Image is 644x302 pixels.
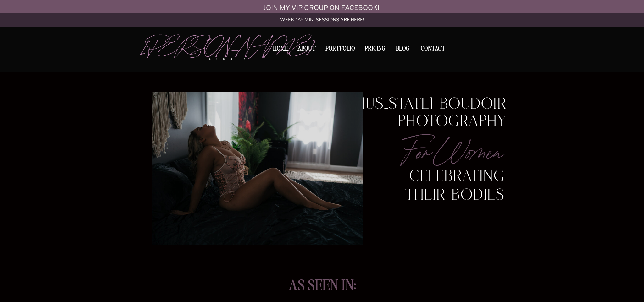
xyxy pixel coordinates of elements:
a: Pricing [363,46,387,54]
h3: as seen in: [278,276,366,284]
a: BLOG [393,46,413,51]
a: Contact [418,46,448,52]
a: join my vip group on facebook! [263,1,381,7]
a: Portfolio [323,46,357,54]
h1: [US_STATE] boudoir photography [358,97,507,128]
p: for women [366,130,503,166]
a: [PERSON_NAME] [142,35,255,54]
a: Weekday mini sessions are here! [263,18,381,23]
p: celebrating their bodies [384,168,505,183]
p: boudoir [203,57,255,61]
